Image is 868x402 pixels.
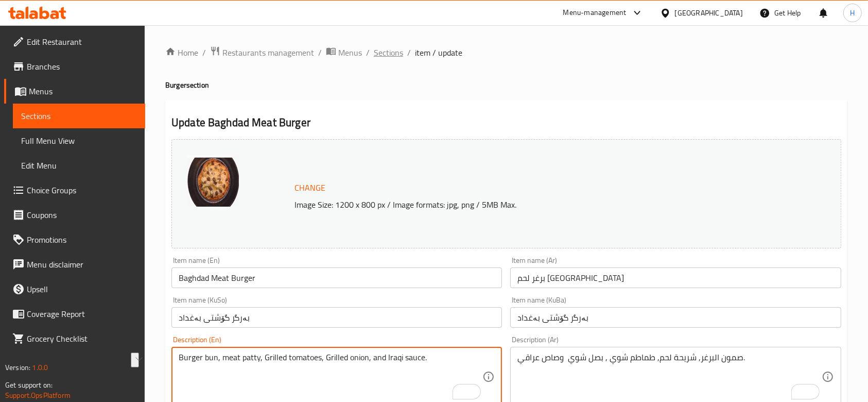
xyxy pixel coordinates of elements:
[4,54,145,79] a: Branches
[27,332,137,345] span: Grocery Checklist
[202,46,206,59] li: /
[510,307,841,328] input: Enter name KuBa
[165,46,198,59] a: Home
[165,46,847,59] nav: breadcrumb
[187,155,239,207] img: Untitled_design638913754972072619.png
[374,46,403,59] a: Sections
[171,267,502,288] input: Enter name En
[179,353,482,401] textarea: To enrich screen reader interactions, please activate Accessibility in Grammarly extension settings
[13,104,145,128] a: Sections
[27,283,137,295] span: Upsell
[326,46,362,59] a: Menus
[171,307,502,328] input: Enter name KuSo
[27,233,137,246] span: Promotions
[21,110,137,122] span: Sections
[4,227,145,252] a: Promotions
[517,353,821,401] textarea: To enrich screen reader interactions, please activate Accessibility in Grammarly extension settings
[366,46,370,59] li: /
[27,36,137,48] span: Edit Restaurant
[5,378,53,392] span: Get support on:
[294,180,325,195] span: Change
[4,252,145,277] a: Menu disclaimer
[210,46,314,59] a: Restaurants management
[290,198,769,211] p: Image Size: 1200 x 800 px / Image formats: jpg, png / 5MB Max.
[4,277,145,301] a: Upsell
[5,361,30,374] span: Version:
[32,361,48,374] span: 1.0.0
[165,80,847,90] h4: Burger section
[4,301,145,326] a: Coverage Report
[29,85,137,97] span: Menus
[415,46,462,59] span: item / update
[27,258,137,271] span: Menu disclaimer
[338,46,362,59] span: Menus
[171,115,841,130] h2: Update Baghdad Meat Burger
[4,326,145,351] a: Grocery Checklist
[4,178,145,203] a: Choice Groups
[407,46,411,59] li: /
[27,184,137,196] span: Choice Groups
[27,60,137,73] span: Branches
[222,46,314,59] span: Restaurants management
[563,7,627,19] div: Menu-management
[850,7,855,19] span: H
[675,7,743,19] div: [GEOGRAPHIC_DATA]
[290,177,329,198] button: Change
[510,267,841,288] input: Enter name Ar
[13,153,145,178] a: Edit Menu
[4,29,145,54] a: Edit Restaurant
[21,135,137,147] span: Full Menu View
[5,389,71,402] a: Support.OpsPlatform
[13,128,145,153] a: Full Menu View
[4,203,145,227] a: Coupons
[318,46,322,59] li: /
[27,308,137,320] span: Coverage Report
[27,209,137,221] span: Coupons
[4,79,145,104] a: Menus
[21,159,137,172] span: Edit Menu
